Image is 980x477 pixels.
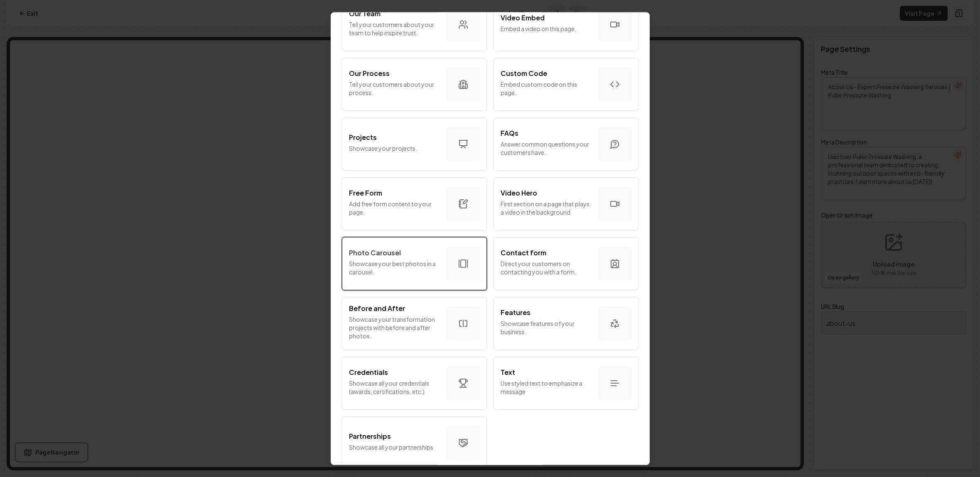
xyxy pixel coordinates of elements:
p: Before and After [349,303,405,313]
button: PartnershipsShowcase all your partnerships [342,416,487,470]
p: Our Process [349,68,390,78]
p: Embed custom code on this page. [501,80,592,97]
button: Video HeroFirst section on a page that plays a video in the background [494,177,639,230]
p: First section on a page that plays a video in the background [501,200,592,216]
p: Tell your customers about your team to help inspire trust. [349,20,440,37]
p: Video Hero [501,188,537,198]
p: Showcase all your credentials (awards, certifications, etc.) [349,379,440,396]
p: FAQs [501,128,518,138]
p: Showcase your transformation projects with before and after photos. [349,315,440,340]
button: CredentialsShowcase all your credentials (awards, certifications, etc.) [342,357,487,410]
p: Embed a video on this page. [501,24,592,33]
p: Contact form [501,248,546,258]
button: Contact formDirect your customers on contacting you with a form. [494,237,639,290]
p: Showcase your projects. [349,144,440,152]
button: FeaturesShowcase features of your business. [494,297,639,350]
button: Custom CodeEmbed custom code on this page. [494,58,639,111]
p: Photo Carousel [349,248,401,258]
p: Showcase all your partnerships [349,443,440,451]
p: Features [501,308,531,318]
p: Direct your customers on contacting you with a form. [501,259,592,276]
button: FAQsAnswer common questions your customers have. [494,117,639,171]
button: TextUse styled text to emphasize a message [494,357,639,410]
p: Free Form [349,188,382,198]
p: Credentials [349,367,388,377]
p: Use styled text to emphasize a message [501,379,592,396]
button: ProjectsShowcase your projects. [342,117,487,171]
p: Video Embed [501,13,545,23]
button: Free FormAdd free form content to your page. [342,177,487,230]
p: Showcase your best photos in a carousel. [349,259,440,276]
p: Answer common questions your customers have. [501,140,592,157]
button: Our ProcessTell your customers about your process. [342,58,487,111]
p: Projects [349,132,377,142]
p: Partnerships [349,431,391,441]
button: Before and AfterShowcase your transformation projects with before and after photos. [342,297,487,350]
p: Tell your customers about your process. [349,80,440,97]
p: Custom Code [501,68,547,78]
p: Text [501,367,515,377]
p: Showcase features of your business. [501,319,592,336]
p: Our Team [349,9,381,19]
button: Photo CarouselShowcase your best photos in a carousel. [342,237,487,290]
p: Add free form content to your page. [349,200,440,216]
